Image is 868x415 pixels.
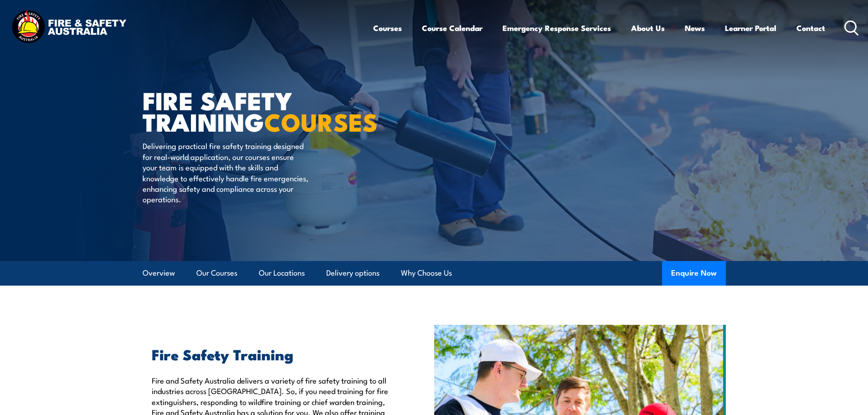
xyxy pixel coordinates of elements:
[685,16,705,40] a: News
[143,140,309,204] p: Delivering practical fire safety training designed for real-world application, our courses ensure...
[264,102,378,140] strong: COURSES
[373,16,402,40] a: Courses
[422,16,483,40] a: Course Calendar
[196,261,237,285] a: Our Courses
[326,261,380,285] a: Delivery options
[401,261,452,285] a: Why Choose Us
[662,261,726,286] button: Enquire Now
[259,261,305,285] a: Our Locations
[143,261,175,285] a: Overview
[725,16,776,40] a: Learner Portal
[152,348,392,360] h2: Fire Safety Training
[503,16,611,40] a: Emergency Response Services
[796,16,825,40] a: Contact
[143,89,368,132] h1: FIRE SAFETY TRAINING
[631,16,665,40] a: About Us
